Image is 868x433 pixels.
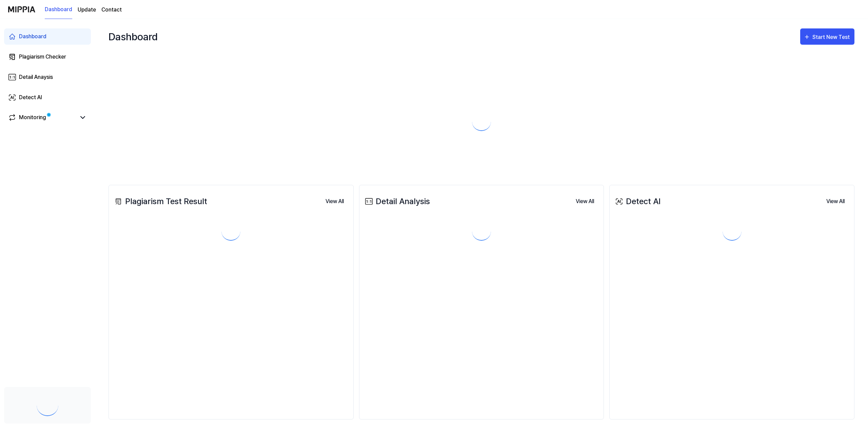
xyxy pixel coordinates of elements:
[800,28,854,45] button: Start New Test
[4,28,91,45] a: Dashboard
[614,195,660,208] div: Detect AI
[570,194,599,208] a: View All
[45,0,72,19] a: Dashboard
[4,49,91,65] a: Plagiarism Checker
[320,194,349,208] a: View All
[821,195,850,208] button: View All
[570,195,599,208] button: View All
[19,93,42,102] div: Detect AI
[19,73,53,81] div: Detail Anaysis
[4,89,91,106] a: Detect AI
[19,33,46,41] div: Dashboard
[19,53,66,61] div: Plagiarism Checker
[812,33,851,42] div: Start New Test
[78,6,96,14] a: Update
[821,194,850,208] a: View All
[19,113,46,122] div: Monitoring
[101,6,122,14] a: Contact
[363,195,430,208] div: Detail Analysis
[4,69,91,85] a: Detail Anaysis
[108,26,158,47] div: Dashboard
[8,113,76,122] a: Monitoring
[113,195,207,208] div: Plagiarism Test Result
[320,195,349,208] button: View All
